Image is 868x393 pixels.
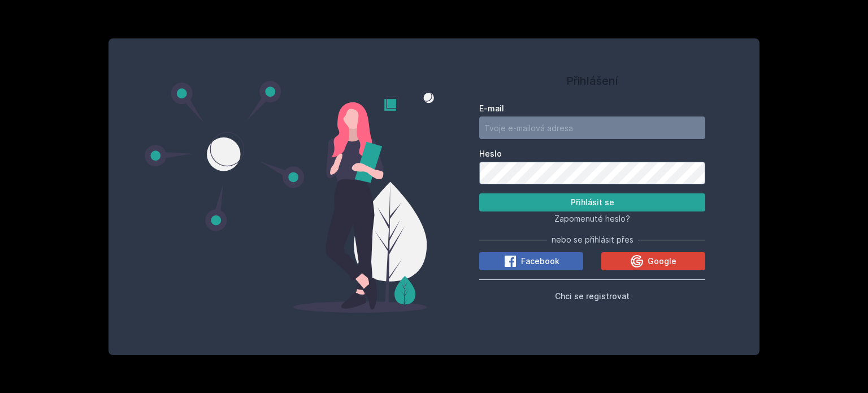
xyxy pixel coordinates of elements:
[479,193,705,211] button: Přihlásit se
[648,256,676,267] span: Google
[479,252,583,270] button: Facebook
[479,103,705,114] label: E-mail
[521,256,559,267] span: Facebook
[601,252,705,270] button: Google
[555,291,630,301] span: Chci se registrovat
[479,148,705,159] label: Heslo
[479,72,705,89] h1: Přihlášení
[555,289,630,303] button: Chci se registrovat
[552,234,633,245] span: nebo se přihlásit přes
[479,116,705,139] input: Tvoje e-mailová adresa
[554,214,630,223] span: Zapomenuté heslo?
